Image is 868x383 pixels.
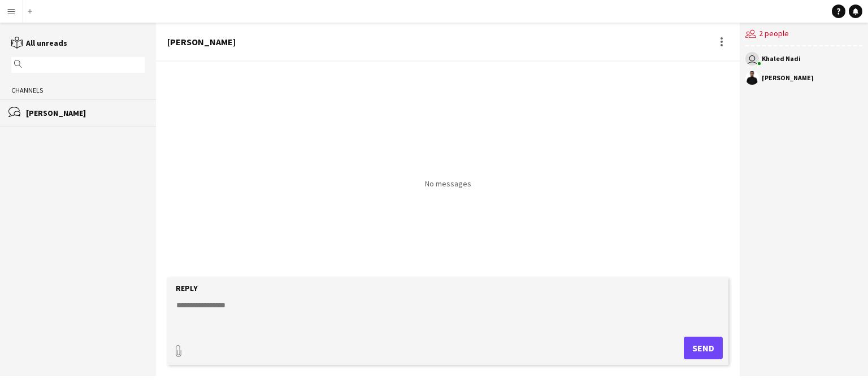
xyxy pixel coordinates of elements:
[762,55,801,62] div: Khaled Nadi
[26,108,145,118] div: [PERSON_NAME]
[176,283,198,293] label: Reply
[684,337,723,359] button: Send
[745,23,862,46] div: 2 people
[11,38,67,48] a: All unreads
[762,75,814,81] div: [PERSON_NAME]
[425,179,471,189] p: No messages
[167,37,236,47] div: [PERSON_NAME]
